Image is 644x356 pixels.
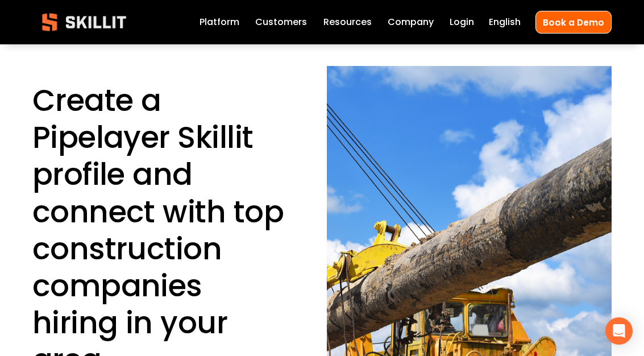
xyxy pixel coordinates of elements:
img: Skillit [32,5,136,39]
a: Customers [255,14,307,30]
span: English [489,15,521,29]
a: Book a Demo [535,11,612,33]
a: Login [450,14,474,30]
div: language picker [489,14,521,30]
span: Resources [323,15,372,29]
a: Company [388,14,434,30]
div: Open Intercom Messenger [605,317,633,345]
a: Platform [200,14,239,30]
a: folder dropdown [323,14,372,30]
